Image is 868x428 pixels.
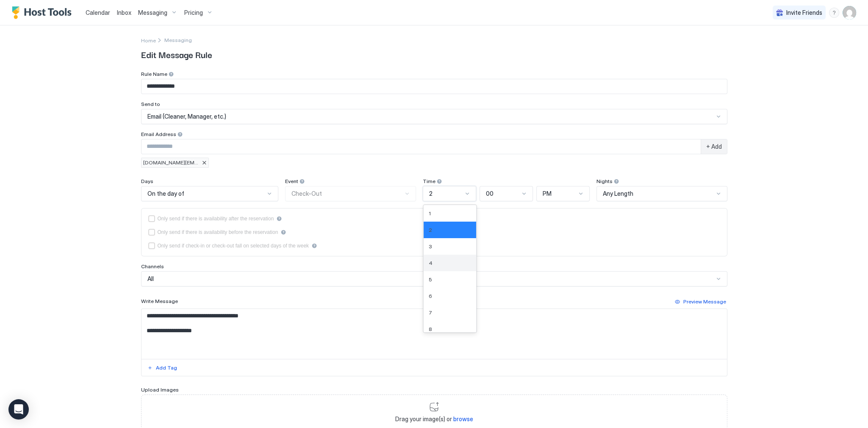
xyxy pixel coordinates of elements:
span: Nights [596,178,613,184]
span: Email Address [141,131,176,137]
span: Email (Cleaner, Manager, etc.) [147,113,226,120]
span: + Add [706,143,722,150]
div: Only send if there is availability before the reservation [158,229,278,235]
span: 7 [429,309,432,316]
span: 1 [429,210,431,217]
span: Messaging [164,37,192,43]
div: User profile [843,6,856,19]
div: Only send if check-in or check-out fall on selected days of the week [158,243,309,249]
a: Home [141,36,156,44]
span: Time [423,178,435,184]
input: Input Field [141,79,727,94]
div: Only send if there is availability after the reservation [158,216,274,222]
span: Edit Message Rule [141,48,727,61]
div: beforeReservation [148,229,720,236]
textarea: Input Field [141,309,727,359]
button: Preview Message [674,297,727,307]
span: 4 [429,260,433,266]
span: Upload Images [141,386,179,393]
span: Pricing [184,9,203,17]
span: All [147,275,154,283]
span: [DOMAIN_NAME][EMAIL_ADDRESS][DOMAIN_NAME] [143,159,200,167]
span: 8 [429,326,432,332]
span: On the day of [147,190,184,197]
a: Calendar [86,8,110,17]
button: Add Tag [146,363,178,373]
span: Write Message [141,298,178,304]
a: Host Tools Logo [12,6,75,19]
div: Add Tag [156,364,177,372]
span: Any Length [603,190,633,197]
span: 5 [429,276,432,283]
span: Invite Friends [786,9,822,17]
span: browse [453,415,473,422]
a: Inbox [117,8,131,17]
div: Preview Message [683,298,726,306]
span: 2 [429,227,432,233]
div: menu [829,8,839,18]
div: isLimited [148,242,720,249]
span: Send to [141,101,160,107]
span: 3 [429,243,432,250]
span: 6 [429,293,432,299]
span: Home [141,37,156,44]
span: Channels [141,263,164,270]
span: Messaging [138,9,167,17]
span: 00 [486,190,494,197]
div: Breadcrumb [141,36,156,44]
div: Breadcrumb [164,37,192,43]
span: Event [285,178,298,184]
span: Inbox [117,9,131,16]
span: Rule Name [141,71,167,77]
span: 2 [429,190,433,197]
div: afterReservation [148,215,720,222]
span: Calendar [86,9,110,16]
span: PM [543,190,552,197]
span: Days [141,178,153,184]
div: Open Intercom Messenger [8,399,29,420]
input: Input Field [141,139,701,154]
span: Drag your image(s) or [395,415,473,423]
